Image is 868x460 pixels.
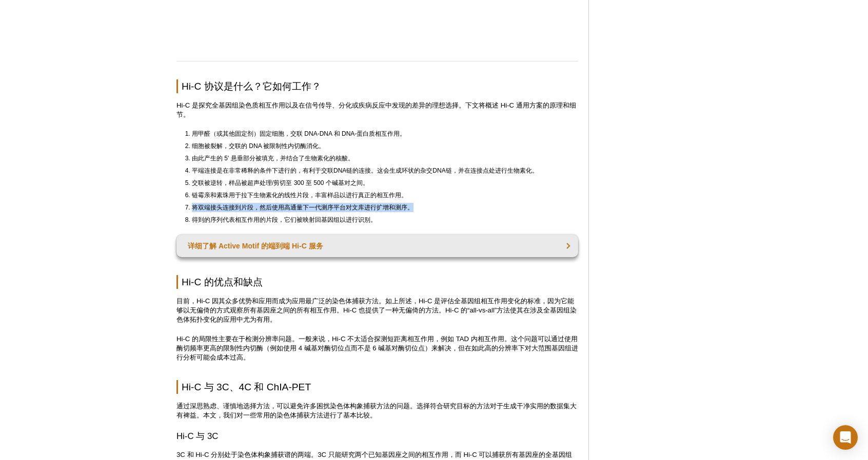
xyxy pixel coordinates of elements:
font: 平端连接是在非常稀释的条件下进行的，有利于交联DNA链的连接。这会生成环状的杂交DNA链，并在连接点处进行生物素化。 [192,167,538,174]
font: Hi-C 是探究全基因组染色质相互作用以及在信号传导、分化或疾病反应中发现的差异的理想选择。下文将概述 Hi-C 通用方案的原理和细节。 [176,101,576,118]
font: Hi-C 的优点和缺点 [182,277,263,287]
font: 得到的序列代表相互作用的片段，它们被映射回基因组以进行识别。 [192,216,377,223]
font: 细胞被裂解，交联的 DNA 被限制性内切酶消化。 [192,142,325,150]
font: 将双端接头连接到片段，然后使用高通量下一代测序平台对文库进行扩增和测序。 [192,204,413,211]
font: 由此产生的 5' 悬垂部分被填充，并结合了生物素化的核酸。 [192,155,354,162]
font: 链霉亲和素珠用于拉下生物素化的线性片段，丰富样品以进行真正的相互作用。 [192,192,407,199]
font: 交联被逆转，样品被超声处理/剪切至 300 至 500 个碱基对之间。 [192,179,369,186]
font: 详细了解 Active Motif 的端到端 Hi-C 服务 [188,242,323,250]
div: 打开 Intercom Messenger [833,425,858,450]
font: Hi-C 的局限性主要在于检测分辨率问题。一般来说，Hi-C 不太适合探测短距离相互作用，例如 TAD 内相互作用。这个问题可以通过使用酶切频率更高的限制性内切酶（例如使用 4 碱基对酶切位点而... [176,335,578,361]
font: Hi-C 协议是什么？它如何工作？ [182,81,321,92]
font: Hi-C 与 3C [176,431,218,441]
font: 目前，Hi-C 因其众多优势和应用而成为应用最广泛的染色体捕获方法。如上所述，Hi-C 是评估全基因组相互作用变化的标准，因为它能够以无偏倚的方式观察所有基因座之间的所有相互作用。Hi-C 也提... [176,297,577,323]
font: 用甲醛（或其他固定剂）固定细胞，交联 DNA-DNA 和 DNA-蛋白质相互作用。 [192,130,406,137]
font: 通过深思熟虑、谨慎地选择方法，可以避免许多困扰染色体构象捕获方法的问题。选择符合研究目标的方法对于生成干净实用的数据集大有裨益。本文，我们对一些常用的染色体捕获方法进行了基本比较。 [176,402,577,419]
a: 详细了解 Active Motif 的端到端 Hi-C 服务 [176,235,578,257]
font: Hi-C 与 3C、4C 和 ChIA-PET [182,382,311,392]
